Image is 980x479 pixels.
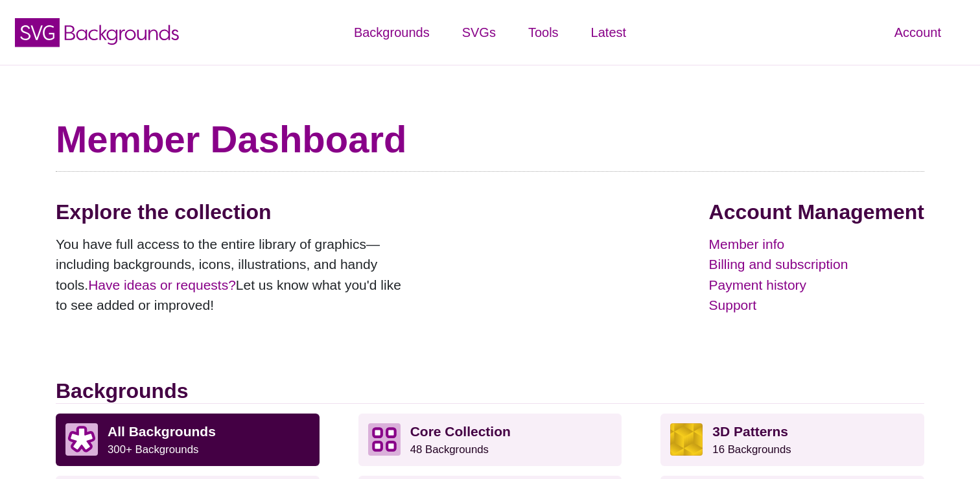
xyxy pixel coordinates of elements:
a: Account [878,13,957,52]
h1: Member Dashboard [56,117,924,162]
a: SVGs [446,13,512,52]
p: You have full access to the entire library of graphics—including backgrounds, icons, illustration... [56,234,412,316]
h2: Account Management [709,200,924,224]
a: Latest [575,13,642,52]
strong: 3D Patterns [712,424,788,439]
a: Support [709,295,924,316]
strong: All Backgrounds [108,424,216,439]
a: All Backgrounds 300+ Backgrounds [56,414,320,465]
a: Have ideas or requests? [88,277,236,292]
img: fancy golden cube pattern [670,423,703,456]
small: 48 Backgrounds [410,443,489,456]
small: 300+ Backgrounds [108,443,198,456]
a: 3D Patterns16 Backgrounds [660,414,924,465]
a: Billing and subscription [709,254,924,275]
h2: Backgrounds [56,379,924,404]
a: Core Collection 48 Backgrounds [358,414,622,465]
strong: Core Collection [410,424,511,439]
a: Tools [512,13,575,52]
a: Backgrounds [338,13,446,52]
h2: Explore the collection [56,200,412,224]
small: 16 Backgrounds [712,443,791,456]
a: Payment history [709,275,924,296]
a: Member info [709,234,924,255]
